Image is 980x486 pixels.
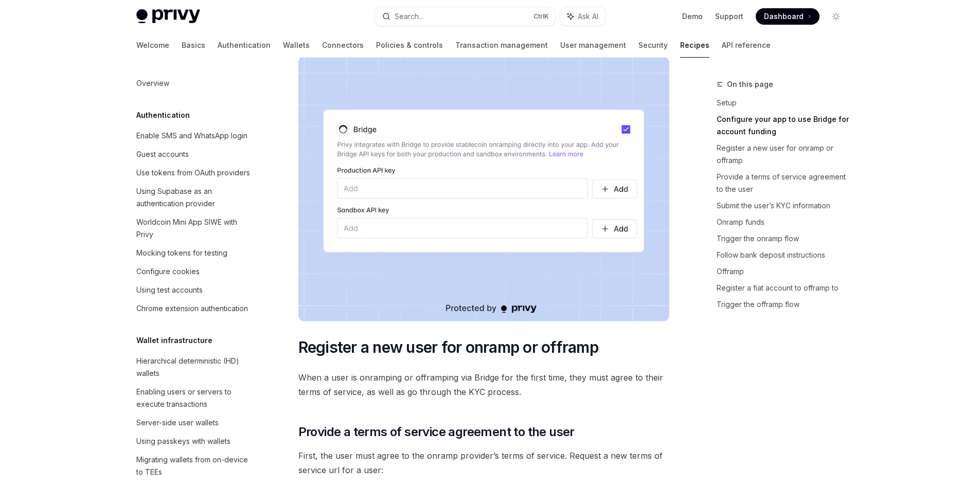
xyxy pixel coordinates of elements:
[128,432,260,451] a: Using passkeys with wallets
[283,33,310,58] a: Wallets
[128,145,260,164] a: Guest accounts
[136,435,230,447] div: Using passkeys with wallets
[717,111,852,140] a: Configure your app to use Bridge for account funding
[298,424,575,440] span: Provide a terms of service agreement to the user
[136,33,169,58] a: Welcome
[298,338,598,356] span: Register a new user for onramp or offramp
[128,74,260,93] a: Overview
[717,280,852,296] a: Register a fiat account to offramp to
[680,33,709,58] a: Recipes
[128,281,260,299] a: Using test accounts
[395,10,423,23] div: Search...
[764,11,804,22] span: Dashboard
[717,197,852,214] a: Submit the user’s KYC information
[136,334,212,347] h5: Wallet infrastructure
[136,454,254,478] div: Migrating wallets from on-device to TEEs
[128,164,260,182] a: Use tokens from OAuth providers
[128,244,260,262] a: Mocking tokens for testing
[128,383,260,413] a: Enabling users or servers to execute transactions
[560,33,626,58] a: User management
[136,302,248,315] div: Chrome extension authentication
[727,78,773,91] span: On this page
[136,130,247,142] div: Enable SMS and WhatsApp login
[717,140,852,169] a: Register a new user for onramp or offramp
[136,417,219,429] div: Server-side user wallets
[578,11,598,22] span: Ask AI
[128,213,260,244] a: Worldcoin Mini App SIWE with Privy
[722,33,771,58] a: API reference
[560,7,605,26] button: Ask AI
[717,95,852,111] a: Setup
[136,216,254,241] div: Worldcoin Mini App SIWE with Privy
[218,33,271,58] a: Authentication
[717,296,852,313] a: Trigger the offramp flow
[717,263,852,280] a: Offramp
[298,370,669,399] span: When a user is onramping or offramping via Bridge for the first time, they must agree to their te...
[682,11,703,22] a: Demo
[182,33,205,58] a: Basics
[828,8,844,25] button: Toggle dark mode
[128,413,260,432] a: Server-side user wallets
[298,448,669,477] span: First, the user must agree to the onramp provider’s terms of service. Request a new terms of serv...
[128,182,260,213] a: Using Supabase as an authentication provider
[128,127,260,145] a: Enable SMS and WhatsApp login
[136,9,200,24] img: light logo
[136,185,254,210] div: Using Supabase as an authentication provider
[136,109,190,121] h5: Authentication
[136,355,254,380] div: Hierarchical deterministic (HD) wallets
[717,247,852,263] a: Follow bank deposit instructions
[376,33,443,58] a: Policies & controls
[136,284,203,296] div: Using test accounts
[455,33,548,58] a: Transaction management
[717,214,852,230] a: Onramp funds
[717,230,852,247] a: Trigger the onramp flow
[375,7,555,26] button: Search...CtrlK
[136,247,227,259] div: Mocking tokens for testing
[715,11,743,22] a: Support
[136,148,189,160] div: Guest accounts
[136,167,250,179] div: Use tokens from OAuth providers
[136,386,254,410] div: Enabling users or servers to execute transactions
[136,265,200,278] div: Configure cookies
[136,77,169,89] div: Overview
[128,352,260,383] a: Hierarchical deterministic (HD) wallets
[717,169,852,197] a: Provide a terms of service agreement to the user
[128,299,260,318] a: Chrome extension authentication
[638,33,668,58] a: Security
[128,262,260,281] a: Configure cookies
[298,57,669,321] img: Bridge Configuration
[756,8,819,25] a: Dashboard
[128,451,260,481] a: Migrating wallets from on-device to TEEs
[322,33,364,58] a: Connectors
[533,12,549,21] span: Ctrl K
